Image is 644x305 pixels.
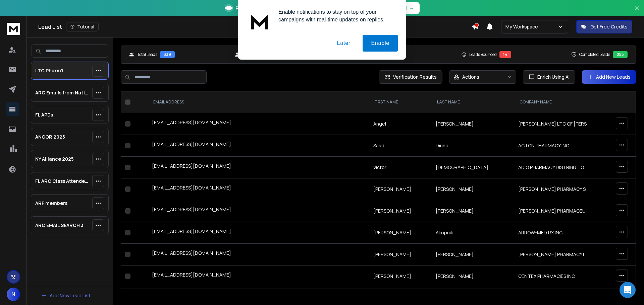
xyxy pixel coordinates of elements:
[152,141,365,150] div: [EMAIL_ADDRESS][DOMAIN_NAME]
[514,135,594,157] td: ACTON PHARMACY INC
[152,206,365,216] div: [EMAIL_ADDRESS][DOMAIN_NAME]
[432,265,514,287] td: [PERSON_NAME]
[35,134,65,140] p: ANCOR 2025
[523,70,575,84] button: Enrich Using AI
[514,265,594,287] td: CENTEX PHARMACIES INC
[582,70,636,84] button: Add New Leads
[148,91,369,113] th: EMAIL ADDRESS
[363,35,398,52] button: Enable
[152,250,365,259] div: [EMAIL_ADDRESS][DOMAIN_NAME]
[35,67,63,74] p: LTC Pharm1
[369,91,432,113] th: FIRST NAME
[152,163,365,172] div: [EMAIL_ADDRESS][DOMAIN_NAME]
[152,119,365,129] div: [EMAIL_ADDRESS][DOMAIN_NAME]
[35,89,90,96] p: ARC Emails from National
[514,244,594,265] td: [PERSON_NAME] PHARMACY INC
[432,200,514,222] td: [PERSON_NAME]
[35,178,90,184] p: FL ARC Class Attendees
[246,8,273,35] img: notification icon
[369,178,432,200] td: [PERSON_NAME]
[462,74,479,80] p: Actions
[7,288,20,301] button: N
[35,222,84,229] p: ARC EMAIL SEARCH 3
[369,200,432,222] td: [PERSON_NAME]
[587,74,631,80] a: Add New Leads
[35,200,67,207] p: ARF members
[35,111,53,118] p: FL APDs
[35,156,74,162] p: NY Alliance 2025
[152,272,365,281] div: [EMAIL_ADDRESS][DOMAIN_NAME]
[369,113,432,135] td: Angel
[432,157,514,178] td: [DEMOGRAPHIC_DATA]
[152,184,365,194] div: [EMAIL_ADDRESS][DOMAIN_NAME]
[432,222,514,244] td: Akopnik
[369,135,432,157] td: Saad
[535,74,570,80] span: Enrich Using AI
[152,228,365,237] div: [EMAIL_ADDRESS][DOMAIN_NAME]
[620,282,636,298] div: Open Intercom Messenger
[36,289,96,302] button: Add New Lead List
[432,113,514,135] td: [PERSON_NAME]
[328,35,359,52] button: Later
[514,157,594,178] td: ADIO PHARMACY DISTRIBUTION SERVICES
[432,135,514,157] td: Dinno
[514,113,594,135] td: [PERSON_NAME] LTC OF [PERSON_NAME]
[273,8,398,23] div: Enable notifications to stay on top of your campaigns with real-time updates on replies.
[369,157,432,178] td: Victor
[514,91,594,113] th: Company Name
[369,244,432,265] td: [PERSON_NAME]
[514,200,594,222] td: [PERSON_NAME] PHARMACEUTICAL SERVICES INC
[514,178,594,200] td: [PERSON_NAME] PHARMACY SERVICES INC
[390,74,437,80] span: Verification Results
[514,222,594,244] td: ARROW-MED RX INC
[369,222,432,244] td: [PERSON_NAME]
[369,265,432,287] td: [PERSON_NAME]
[432,91,514,113] th: LAST NAME
[432,178,514,200] td: [PERSON_NAME]
[379,70,442,84] button: Verification Results
[432,244,514,265] td: [PERSON_NAME]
